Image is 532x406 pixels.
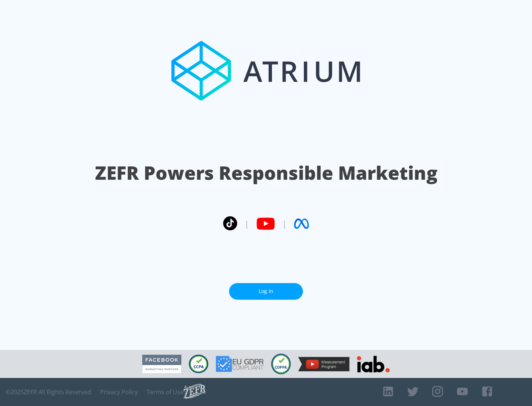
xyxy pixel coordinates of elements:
img: Facebook Marketing Partner [142,355,181,374]
span: | [282,218,287,229]
img: YouTube Measurement Program [298,357,349,371]
a: Log In [229,283,303,300]
h1: ZEFR Powers Responsible Marketing [95,160,437,186]
img: IAB [357,356,390,372]
img: COPPA Compliant [271,354,291,374]
img: CCPA Compliant [189,355,208,373]
span: © 2025 ZEFR All Rights Reserved [6,388,91,396]
a: Privacy Policy [100,388,138,396]
img: GDPR Compliant [216,356,264,372]
span: | [245,218,249,229]
a: Terms of Use [147,388,184,396]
